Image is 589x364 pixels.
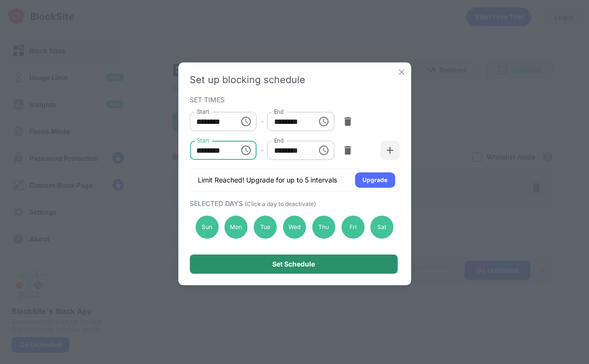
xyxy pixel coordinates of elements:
div: Upgrade [362,175,387,185]
span: (Click a day to deactivate) [245,200,316,207]
button: Choose time, selected time is 11:59 PM [314,141,334,160]
img: x-button.svg [397,67,406,77]
div: Fri [341,216,364,239]
div: Thu [312,216,335,239]
div: Set up blocking schedule [190,74,399,85]
div: - [261,116,264,127]
div: Sun [195,216,218,239]
div: Limit Reached! Upgrade for up to 5 intervals [198,175,337,185]
label: Start [196,136,209,145]
div: Wed [283,216,306,239]
label: Start [196,108,209,116]
div: Tue [254,216,277,239]
div: Set Schedule [272,260,315,268]
div: Mon [225,216,248,239]
button: Choose time, selected time is 9:30 PM [314,112,334,131]
label: End [274,136,284,145]
div: Sat [371,216,394,239]
button: Choose time, selected time is 12:00 AM [237,112,256,131]
label: End [274,108,284,116]
button: Choose time, selected time is 11:15 PM [237,141,256,160]
div: SET TIMES [190,96,397,103]
div: - [261,145,264,156]
div: SELECTED DAYS [190,199,397,207]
